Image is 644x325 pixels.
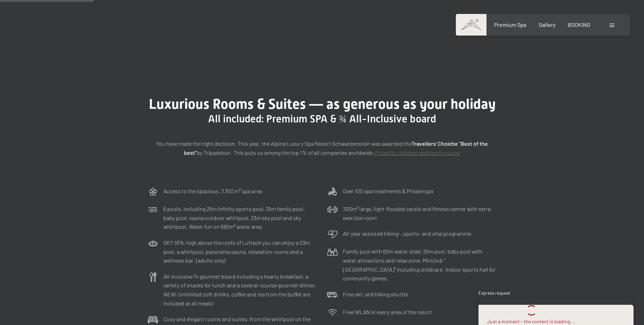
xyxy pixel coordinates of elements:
p: Access to the spacious, 7,700 m² spa area [163,187,262,196]
span: All included: Premium SPA & ¾ All-Inclusive board [208,113,436,125]
p: All-inclusive ¾ gourmet board including a hearty breakfast, a variety of snacks for lunch and a s... [163,272,317,308]
p: SKY SPA: high above the roofs of Luttach you can enjoy a 23m pool, a whirlpool, panorama sauna, r... [163,238,317,265]
span: Luxurious Rooms & Suites — as generous as your holiday [149,96,496,112]
p: 300m² large, light-flooded cardio and fitness center with extra exercise room [343,204,496,222]
a: Gallery [539,21,555,28]
strong: Travellers' Choiche "Best of the best" [184,140,488,156]
p: Family pool with 60m water slide, 25m pool, baby pool with water attractions and relax zone. Mini... [343,247,496,282]
a: Prices for children and family rooms [375,149,460,156]
p: Free ski- and hiking shuttle [343,290,408,299]
p: 6 pools, including 25m infinity sports pool, 25m family pool, baby pool, sauna outdoor whirlpool,... [163,204,317,231]
div: Just a moment - the content is loading … [487,318,575,325]
p: All-year assisted hiking-, sports- and vital programme [343,229,471,238]
p: Over 100 spa treatments & Private spa [343,187,433,196]
p: You have made the right decision: This year, the Alpine Luxury Spa Resort Schwarzenstein was awar... [148,139,496,157]
p: Free WLAN in every area of the resort [343,308,432,317]
a: Premium Spa [494,21,526,28]
span: Express request [478,290,511,296]
a: BOOKING [568,21,590,28]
